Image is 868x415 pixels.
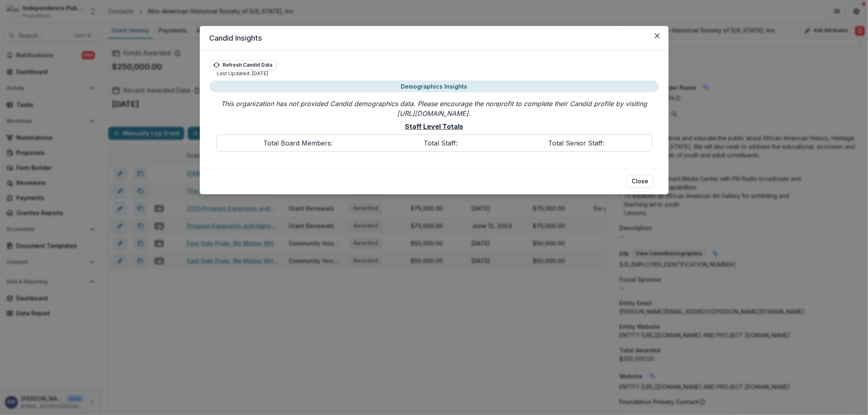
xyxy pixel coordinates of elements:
p: Total Staff: [424,138,457,148]
button: Close [627,175,654,188]
u: Staff Level Totals [405,122,463,131]
button: Close [651,29,664,42]
button: Refresh Candid Data [210,60,276,70]
p: Last Updated: [DATE] [217,70,269,77]
header: Candid Insights [200,26,669,50]
p: Total Board Members: [263,138,332,148]
p: Total Senior Staff: [549,138,605,148]
button: Demographics Insights [210,80,659,92]
i: This organization has not provided Candid demographics data. Please encourage the nonprofit to co... [216,99,652,118]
